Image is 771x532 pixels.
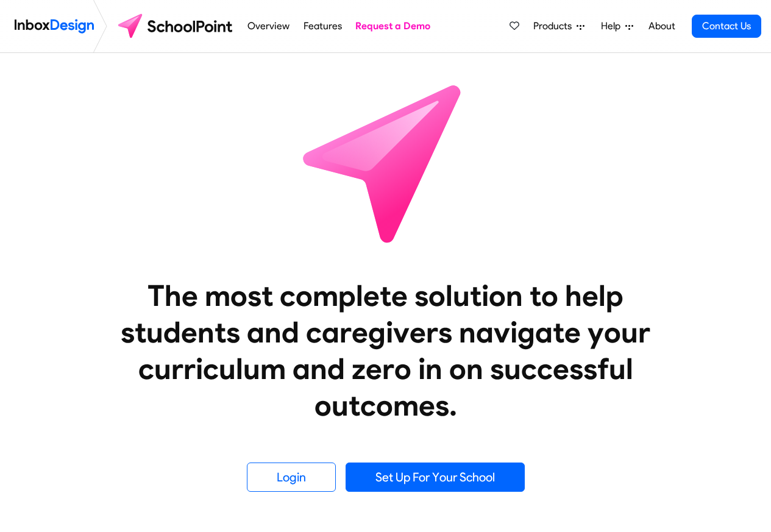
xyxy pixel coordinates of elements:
[300,14,345,38] a: Features
[112,12,241,41] img: schoolpoint logo
[276,53,496,272] img: icon_schoolpoint.svg
[528,14,589,38] a: Products
[645,14,678,38] a: About
[601,19,625,34] span: Help
[533,19,577,34] span: Products
[96,277,675,424] heading: The most complete solution to help students and caregivers navigate your curriculum and zero in o...
[352,14,434,38] a: Request a Demo
[244,14,293,38] a: Overview
[596,14,638,38] a: Help
[346,463,525,492] a: Set Up For Your School
[247,463,336,492] a: Login
[692,15,761,38] a: Contact Us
